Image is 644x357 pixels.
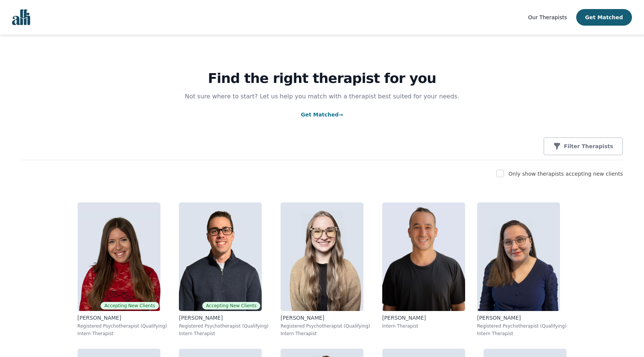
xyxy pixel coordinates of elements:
[543,137,623,155] button: Filter Therapists
[78,202,160,311] img: Alisha_Levine
[179,314,269,322] p: [PERSON_NAME]
[78,331,167,337] p: Intern Therapist
[471,196,573,343] a: Vanessa_McCulloch[PERSON_NAME]Registered Psychotherapist (Qualifying)Intern Therapist
[281,314,370,322] p: [PERSON_NAME]
[12,9,30,25] img: alli logo
[382,314,465,322] p: [PERSON_NAME]
[576,9,632,26] button: Get Matched
[508,171,623,177] label: Only show therapists accepting new clients
[376,196,471,343] a: Kavon_Banejad[PERSON_NAME]Intern Therapist
[382,323,465,329] p: Intern Therapist
[477,314,567,322] p: [PERSON_NAME]
[281,331,370,337] p: Intern Therapist
[78,314,167,322] p: [PERSON_NAME]
[281,202,363,311] img: Faith_Woodley
[202,302,260,310] span: Accepting New Clients
[564,142,613,150] p: Filter Therapists
[177,92,467,101] p: Not sure where to start? Let us help you match with a therapist best suited for your needs.
[528,13,567,22] a: Our Therapists
[173,196,275,343] a: Ethan_BraunAccepting New Clients[PERSON_NAME]Registered Psychotherapist (Qualifying)Intern Therapist
[78,323,167,329] p: Registered Psychotherapist (Qualifying)
[528,14,567,20] span: Our Therapists
[477,331,567,337] p: Intern Therapist
[101,302,159,310] span: Accepting New Clients
[339,112,343,118] span: →
[382,202,465,311] img: Kavon_Banejad
[179,331,269,337] p: Intern Therapist
[301,112,343,118] a: Get Matched
[72,196,173,343] a: Alisha_LevineAccepting New Clients[PERSON_NAME]Registered Psychotherapist (Qualifying)Intern Ther...
[179,202,262,311] img: Ethan_Braun
[477,202,560,311] img: Vanessa_McCulloch
[179,323,269,329] p: Registered Psychotherapist (Qualifying)
[21,71,623,86] h1: Find the right therapist for you
[477,323,567,329] p: Registered Psychotherapist (Qualifying)
[281,323,370,329] p: Registered Psychotherapist (Qualifying)
[275,196,376,343] a: Faith_Woodley[PERSON_NAME]Registered Psychotherapist (Qualifying)Intern Therapist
